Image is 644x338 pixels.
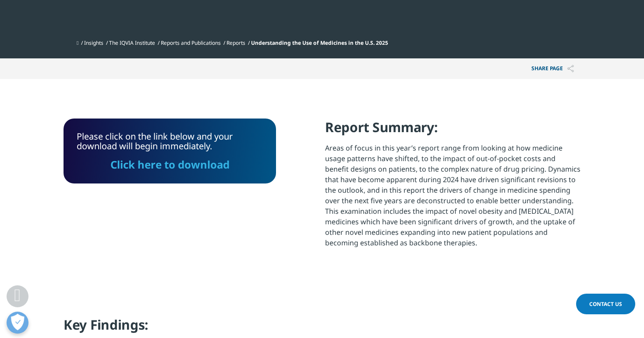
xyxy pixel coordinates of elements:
[525,58,580,79] p: Share PAGE
[84,39,103,47] a: Insights
[226,39,245,47] a: Reports
[567,65,574,72] img: Share PAGE
[576,294,635,314] a: Contact Us
[109,39,155,47] a: The IQVIA Institute
[161,39,221,47] a: Reports and Publications
[110,157,230,172] a: Click here to download
[325,143,580,255] p: Areas of focus in this year’s report range from looking at how medicine usage patterns have shift...
[251,39,388,47] span: Understanding the Use of Medicines in the U.S. 2025
[525,58,580,79] button: Share PAGEShare PAGE
[589,300,622,308] span: Contact Us
[77,132,263,170] div: Please click on the link below and your download will begin immediately.
[325,119,580,143] h4: Report Summary:
[7,312,28,334] button: Open Preferences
